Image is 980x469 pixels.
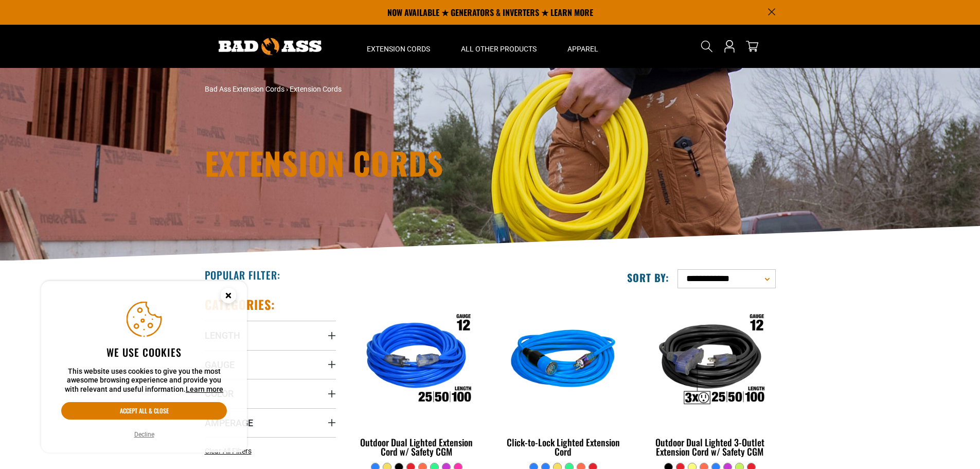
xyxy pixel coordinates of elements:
a: Bad Ass Extension Cords [205,85,284,93]
a: Outdoor Dual Lighted Extension Cord w/ Safety CGM Outdoor Dual Lighted Extension Cord w/ Safety CGM [351,297,483,462]
summary: Apparel [552,25,614,68]
span: Extension Cords [367,44,430,54]
div: Click-to-Lock Lighted Extension Cord [497,438,629,456]
summary: Extension Cords [351,25,446,68]
h2: Popular Filter: [205,268,280,282]
h2: We use cookies [61,345,227,359]
summary: Length [205,321,336,350]
summary: Amperage [205,408,336,437]
aside: Cookie Consent [41,281,247,453]
button: Accept all & close [61,402,227,420]
h1: Extension Cords [205,147,580,178]
summary: Gauge [205,350,336,379]
nav: breadcrumbs [205,84,580,95]
label: Sort by: [627,271,669,284]
button: Decline [131,429,157,440]
span: Apparel [567,44,598,54]
span: Extension Cords [290,85,342,93]
a: Learn more [186,385,223,393]
div: Outdoor Dual Lighted 3-Outlet Extension Cord w/ Safety CGM [644,438,775,456]
a: Outdoor Dual Lighted 3-Outlet Extension Cord w/ Safety CGM Outdoor Dual Lighted 3-Outlet Extensio... [644,297,775,462]
img: Bad Ass Extension Cords [219,38,322,55]
img: blue [498,302,628,420]
p: This website uses cookies to give you the most awesome browsing experience and provide you with r... [61,367,227,394]
span: › [286,85,288,93]
summary: All Other Products [446,25,552,68]
summary: Color [205,379,336,408]
img: Outdoor Dual Lighted 3-Outlet Extension Cord w/ Safety CGM [645,302,775,420]
span: All Other Products [461,44,537,54]
a: blue Click-to-Lock Lighted Extension Cord [497,297,629,462]
div: Outdoor Dual Lighted Extension Cord w/ Safety CGM [351,438,483,456]
img: Outdoor Dual Lighted Extension Cord w/ Safety CGM [352,302,482,420]
summary: Search [699,38,715,55]
span: Clear All Filters [205,447,252,455]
